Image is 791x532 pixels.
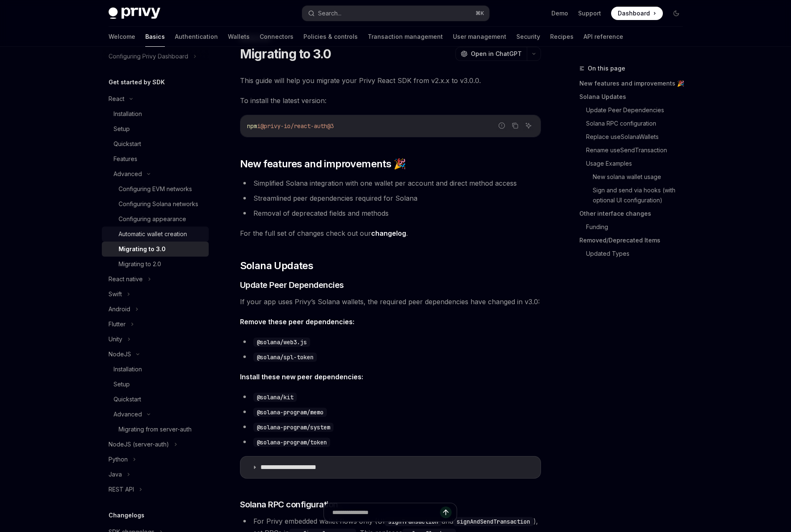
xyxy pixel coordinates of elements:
[240,318,354,326] strong: Remove these peer dependencies:
[550,27,574,47] a: Recipes
[240,259,313,272] span: Solana Updates
[253,353,317,362] code: @solana/spl-token
[240,279,344,291] span: Update Peer Dependencies
[119,259,161,269] div: Migrating to 2.0
[579,234,690,247] a: Removed/Deprecated Items
[240,75,541,86] span: This guide will help you migrate your Privy React SDK from v2.x.x to v3.0.0.
[593,184,690,207] a: Sign and send via hooks (with optional UI configuration)
[257,122,260,130] span: i
[109,274,143,284] div: React native
[471,50,522,58] span: Open in ChatGPT
[593,170,690,184] a: New solana wallet usage
[109,77,165,87] h5: Get started by SDK
[240,157,406,171] span: New features and improvements 🎉
[109,304,130,314] div: Android
[102,197,209,212] a: Configuring Solana networks
[102,422,209,437] a: Migrating from server-auth
[303,27,358,47] a: Policies & controls
[102,121,209,136] a: Setup
[579,207,690,220] a: Other interface changes
[109,439,169,449] div: NodeJS (server-auth)
[119,199,198,209] div: Configuring Solana networks
[119,214,186,224] div: Configuring appearance
[109,349,131,359] div: NodeJS
[253,408,327,417] code: @solana-program/memo
[114,109,142,119] div: Installation
[102,136,209,151] a: Quickstart
[611,7,663,20] a: Dashboard
[586,247,690,260] a: Updated Types
[516,27,540,47] a: Security
[240,95,541,106] span: To install the latest version:
[260,27,293,47] a: Connectors
[228,27,250,47] a: Wallets
[440,507,452,518] button: Send message
[510,120,521,131] button: Copy the contents from the code block
[240,192,541,204] li: Streamlined peer dependencies required for Solana
[475,10,484,17] span: ⌘ K
[586,157,690,170] a: Usage Examples
[109,27,135,47] a: Welcome
[102,182,209,197] a: Configuring EVM networks
[119,229,187,239] div: Automatic wallet creation
[523,120,534,131] button: Ask AI
[119,424,192,434] div: Migrating from server-auth
[240,177,541,189] li: Simplified Solana integration with one wallet per account and direct method access
[371,229,406,238] a: changelog
[114,379,130,389] div: Setup
[578,9,601,18] a: Support
[253,423,334,432] code: @solana-program/system
[579,77,690,90] a: New features and improvements 🎉
[114,364,142,374] div: Installation
[109,484,134,494] div: REST API
[368,27,443,47] a: Transaction management
[114,409,142,419] div: Advanced
[240,296,541,308] span: If your app uses Privy’s Solana wallets, the required peer dependencies have changed in v3.0:
[240,46,331,61] h1: Migrating to 3.0
[109,454,128,464] div: Python
[586,220,690,234] a: Funding
[588,63,625,73] span: On this page
[455,47,527,61] button: Open in ChatGPT
[253,393,297,402] code: @solana/kit
[586,130,690,144] a: Replace useSolanaWallets
[119,184,192,194] div: Configuring EVM networks
[114,139,141,149] div: Quickstart
[109,8,160,19] img: dark logo
[109,334,122,344] div: Unity
[175,27,218,47] a: Authentication
[579,90,690,103] a: Solana Updates
[114,124,130,134] div: Setup
[109,469,122,479] div: Java
[102,362,209,377] a: Installation
[260,122,334,130] span: @privy-io/react-auth@3
[453,27,506,47] a: User management
[618,9,650,18] span: Dashboard
[584,27,623,47] a: API reference
[102,242,209,257] a: Migrating to 3.0
[102,227,209,242] a: Automatic wallet creation
[102,212,209,227] a: Configuring appearance
[102,392,209,407] a: Quickstart
[114,394,141,404] div: Quickstart
[240,373,363,381] strong: Install these new peer dependencies:
[119,244,166,254] div: Migrating to 3.0
[586,117,690,130] a: Solana RPC configuration
[114,154,137,164] div: Features
[318,8,341,18] div: Search...
[102,106,209,121] a: Installation
[145,27,165,47] a: Basics
[586,144,690,157] a: Rename useSendTransaction
[102,257,209,272] a: Migrating to 2.0
[109,94,124,104] div: React
[109,319,126,329] div: Flutter
[253,438,330,447] code: @solana-program/token
[109,289,122,299] div: Swift
[102,377,209,392] a: Setup
[102,151,209,166] a: Features
[253,338,310,347] code: @solana/web3.js
[302,6,489,21] button: Search...⌘K
[496,120,507,131] button: Report incorrect code
[240,207,541,219] li: Removal of deprecated fields and methods
[586,103,690,117] a: Update Peer Dependencies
